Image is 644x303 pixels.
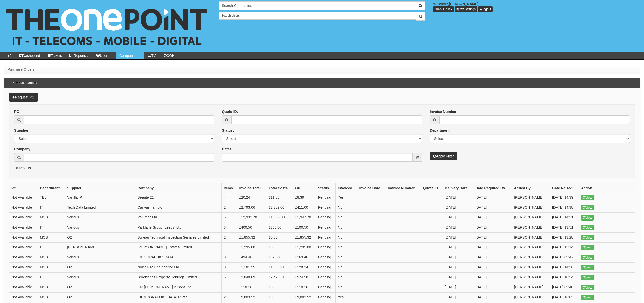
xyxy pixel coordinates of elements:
[473,262,512,272] td: [DATE]
[38,213,65,223] td: MOB
[9,292,38,302] td: Not Available
[293,203,316,212] td: £411.00
[550,223,579,232] td: [DATE] 13:51
[316,252,336,262] td: Pending
[14,165,630,171] p: 16 Results
[386,183,421,193] th: Invoice Number
[266,243,293,252] td: £0.00
[237,243,266,252] td: £1,295.00
[473,193,512,203] td: [DATE]
[443,232,473,242] td: [DATE]
[473,232,512,242] td: [DATE]
[336,243,357,252] td: No
[65,183,135,193] th: Supplier
[266,273,293,282] td: £2,473.51
[237,203,266,212] td: £2,793.06
[14,128,30,133] label: Supplier:
[316,273,336,282] td: Pending
[9,93,38,102] a: Request PO
[443,213,473,223] td: [DATE]
[550,243,579,252] td: [DATE] 13:14
[38,193,65,203] td: TEL
[14,147,31,152] label: Company:
[443,273,473,282] td: [DATE]
[512,292,550,302] td: [PERSON_NAME]
[9,282,38,292] td: Not Available
[38,223,65,232] td: IT
[512,193,550,203] td: [PERSON_NAME]
[512,232,550,242] td: [PERSON_NAME]
[266,203,293,212] td: £2,382.06
[293,193,316,203] td: £8.39
[135,193,222,203] td: Beaute 21
[9,243,38,252] td: Not Available
[135,282,222,292] td: J R [PERSON_NAME] & Sons Ltd
[9,223,38,232] td: Not Available
[581,235,594,240] a: View
[336,292,357,302] td: Yes
[266,282,293,292] td: £0.00
[550,252,579,262] td: [DATE] 09:47
[65,232,135,242] td: O2
[512,273,550,282] td: [PERSON_NAME]
[237,262,266,272] td: £1,181.55
[473,183,512,193] th: Date Required By
[473,243,512,252] td: [DATE]
[65,252,135,262] td: Various
[135,252,222,262] td: [GEOGRAPHIC_DATA]
[266,213,293,223] td: £10,986.08
[237,273,266,282] td: £3,048.09
[581,195,594,200] a: View
[455,6,477,12] a: My Settings
[135,262,222,272] td: North Fire Engineering Ltd
[222,273,237,282] td: 5
[135,183,222,193] th: Company
[581,255,594,260] a: View
[293,252,316,262] td: £169.46
[512,183,550,193] th: Added By
[44,52,66,59] a: Tickets
[65,282,135,292] td: O2
[293,292,316,302] td: £9,803.52
[144,52,160,59] a: TV
[443,203,473,212] td: [DATE]
[237,252,266,262] td: £494.46
[222,223,237,232] td: 3
[581,245,594,250] a: View
[237,223,266,232] td: £400.50
[135,223,222,232] td: Parklane Group (Leeds) Ltd
[550,213,579,223] td: [DATE] 14:21
[293,262,316,272] td: £128.34
[237,193,266,203] td: £20.24
[478,6,493,12] a: Logout
[237,282,266,292] td: £110.16
[222,243,237,252] td: 1
[316,183,336,193] th: Status
[9,193,38,203] td: Not Available
[336,223,357,232] td: No
[433,6,454,12] button: Quick Links
[222,232,237,242] td: 2
[38,232,65,242] td: MOB
[135,232,222,242] td: Bureau Technical Inspection Services Limited
[38,282,65,292] td: MOB
[316,292,336,302] td: Pending
[293,232,316,242] td: £1,855.32
[38,273,65,282] td: IT
[550,183,579,193] th: Date Raised
[65,213,135,223] td: Various
[581,265,594,270] a: View
[443,292,473,302] td: [DATE]
[65,262,135,272] td: O2
[135,273,222,282] td: Brooklands Property Holdings Limited
[581,215,594,221] a: View
[316,243,336,252] td: Pending
[9,183,38,193] th: PO
[550,292,579,302] td: [DATE] 16:03
[550,262,579,272] td: [DATE] 14:56
[222,252,237,262] td: 3
[430,128,450,133] label: Department
[316,213,336,223] td: Pending
[266,252,293,262] td: £325.00
[473,213,512,223] td: [DATE]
